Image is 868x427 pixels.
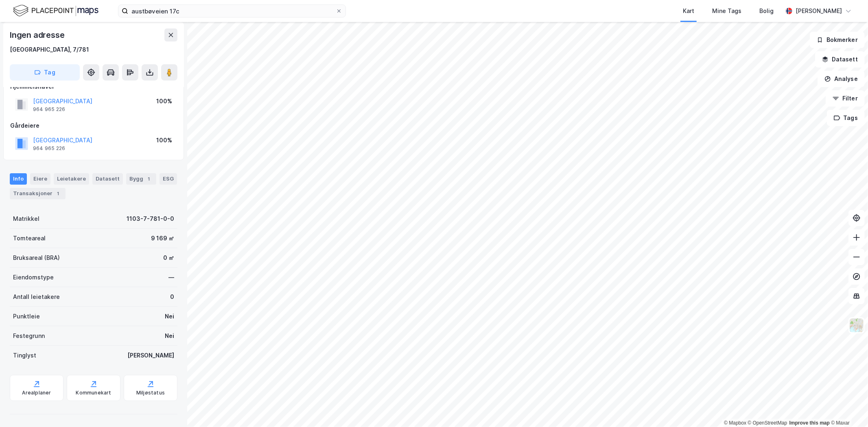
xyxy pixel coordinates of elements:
div: Transaksjoner [10,188,66,199]
div: Info [10,173,27,185]
button: Tags [827,110,865,126]
div: Matrikkel [13,214,39,224]
div: ESG [160,173,177,185]
a: Mapbox [724,420,746,426]
div: 1103-7-781-0-0 [127,214,174,224]
div: Bruksareal (BRA) [13,253,60,263]
div: [PERSON_NAME] [796,6,842,16]
div: Eiendomstype [13,272,54,282]
div: 1 [145,175,153,183]
input: Søk på adresse, matrikkel, gårdeiere, leietakere eller personer [128,5,336,17]
div: Leietakere [54,173,89,185]
div: Antall leietakere [13,292,60,302]
div: — [168,272,174,282]
div: Bolig [759,6,774,16]
div: 0 ㎡ [163,253,174,263]
div: Gårdeiere [10,121,177,131]
div: Kommunekart [76,390,111,396]
div: Mine Tags [712,6,741,16]
div: Nei [165,312,174,321]
img: Z [849,318,864,333]
div: 964 965 226 [33,145,65,152]
div: Datasett [92,173,123,185]
div: 0 [170,292,174,302]
div: [PERSON_NAME] [127,351,174,360]
div: [GEOGRAPHIC_DATA], 7/781 [10,45,89,54]
div: Tinglyst [13,351,36,360]
div: 964 965 226 [33,106,65,113]
div: Nei [165,331,174,341]
iframe: Chat Widget [827,388,868,427]
div: Miljøstatus [136,390,165,396]
div: 9 169 ㎡ [151,233,174,243]
button: Analyse [818,71,865,87]
div: Punktleie [13,312,40,321]
button: Datasett [815,51,865,68]
button: Tag [10,64,80,81]
div: 100% [156,96,172,106]
button: Filter [826,90,865,107]
div: Kart [683,6,694,16]
div: Eiere [30,173,50,185]
div: Kontrollprogram for chat [827,388,868,427]
div: Festegrunn [13,331,45,341]
a: Improve this map [789,420,830,426]
div: Ingen adresse [10,28,66,41]
div: Bygg [126,173,156,185]
img: logo.f888ab2527a4732fd821a326f86c7f29.svg [13,4,98,18]
div: Arealplaner [22,390,51,396]
div: 100% [156,135,172,145]
div: 1 [54,190,62,198]
a: OpenStreetMap [748,420,787,426]
div: Tomteareal [13,233,46,243]
button: Bokmerker [810,32,865,48]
